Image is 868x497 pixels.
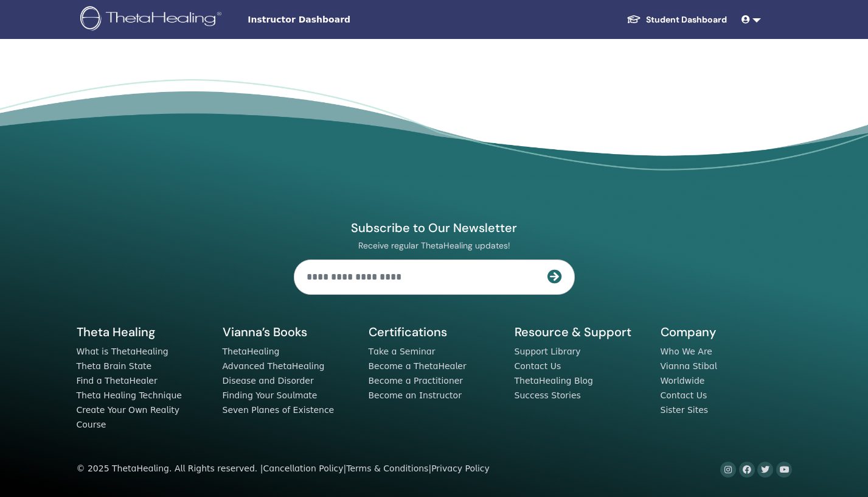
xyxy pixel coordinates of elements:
a: Contact Us [661,390,707,400]
a: Who We Are [661,347,712,356]
a: Theta Healing Technique [77,390,182,400]
a: Cancellation Policy [263,464,343,473]
h5: Vianna’s Books [223,324,354,340]
div: © 2025 ThetaHealing. All Rights reserved. | | | [77,462,490,476]
p: Receive regular ThetaHealing updates! [294,240,575,251]
img: graduation-cap-white.svg [627,14,641,24]
a: Vianna Stibal [661,361,717,371]
a: Seven Planes of Existence [223,405,335,415]
a: Take a Seminar [369,347,436,356]
span: Instructor Dashboard [248,13,430,26]
a: Success Stories [515,390,581,400]
a: Advanced ThetaHealing [223,361,325,371]
h4: Subscribe to Our Newsletter [294,220,575,236]
a: Create Your Own Reality Course [77,405,180,429]
h5: Company [661,324,792,340]
a: Student Dashboard [617,9,737,31]
a: Become a ThetaHealer [369,361,467,371]
a: Support Library [515,347,581,356]
a: Sister Sites [661,405,709,415]
a: Become a Practitioner [369,376,464,386]
a: ThetaHealing [223,347,280,356]
h5: Theta Healing [77,324,208,340]
a: Worldwide [661,376,705,386]
a: Become an Instructor [369,390,462,400]
h5: Resource & Support [515,324,646,340]
h5: Certifications [369,324,500,340]
a: Theta Brain State [77,361,152,371]
a: What is ThetaHealing [77,347,168,356]
img: logo.png [80,6,226,33]
a: Finding Your Soulmate [223,390,318,400]
a: Terms & Conditions [346,464,428,473]
a: Contact Us [515,361,561,371]
a: ThetaHealing Blog [515,376,593,386]
a: Disease and Disorder [223,376,314,386]
a: Privacy Policy [431,464,490,473]
a: Find a ThetaHealer [77,376,158,386]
